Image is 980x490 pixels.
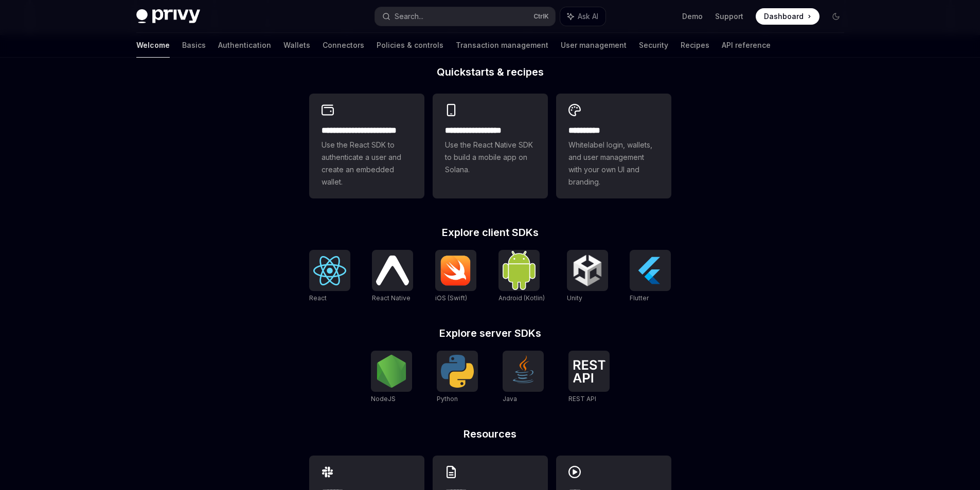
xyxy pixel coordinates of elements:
a: UnityUnity [567,250,608,303]
a: **** *****Whitelabel login, wallets, and user management with your own UI and branding. [556,94,671,198]
a: REST APIREST API [568,351,610,404]
span: REST API [568,395,596,403]
a: React NativeReact Native [372,250,413,303]
a: User management [561,33,627,58]
img: Android (Kotlin) [503,251,536,289]
span: Android (Kotlin) [498,294,545,302]
a: Demo [682,11,703,22]
div: Search... [395,10,423,23]
a: Recipes [681,33,709,58]
a: Basics [182,33,206,58]
a: Android (Kotlin)Android (Kotlin) [498,250,545,303]
button: Ask AI [560,7,605,26]
a: Welcome [136,33,170,58]
span: Unity [567,294,582,302]
img: Unity [571,254,604,287]
a: Connectors [323,33,364,58]
h2: Quickstarts & recipes [309,67,671,77]
a: Authentication [218,33,271,58]
img: React [313,256,346,285]
span: Use the React Native SDK to build a mobile app on Solana. [445,139,536,176]
h2: Resources [309,429,671,439]
span: React Native [372,294,411,302]
span: NodeJS [371,395,396,403]
img: Flutter [634,254,667,287]
img: React Native [376,256,409,285]
img: Java [507,355,540,388]
span: iOS (Swift) [435,294,467,302]
span: Flutter [630,294,649,302]
button: Toggle dark mode [828,8,844,25]
h2: Explore server SDKs [309,328,671,338]
img: iOS (Swift) [439,255,472,286]
a: ReactReact [309,250,350,303]
span: React [309,294,327,302]
img: NodeJS [375,355,408,388]
a: JavaJava [503,351,544,404]
span: Java [503,395,517,403]
a: Dashboard [756,8,819,25]
a: Transaction management [456,33,548,58]
a: API reference [722,33,771,58]
a: Support [715,11,743,22]
a: PythonPython [437,351,478,404]
a: **** **** **** ***Use the React Native SDK to build a mobile app on Solana. [433,94,548,198]
span: Use the React SDK to authenticate a user and create an embedded wallet. [322,139,412,188]
a: Security [639,33,668,58]
img: Python [441,355,474,388]
span: Whitelabel login, wallets, and user management with your own UI and branding. [568,139,659,188]
button: Search...CtrlK [375,7,555,26]
span: Ask AI [578,11,598,22]
span: Dashboard [764,11,804,22]
img: dark logo [136,9,200,24]
a: Wallets [283,33,310,58]
a: Policies & controls [377,33,443,58]
a: FlutterFlutter [630,250,671,303]
span: Python [437,395,458,403]
a: NodeJSNodeJS [371,351,412,404]
img: REST API [573,360,605,383]
a: iOS (Swift)iOS (Swift) [435,250,476,303]
h2: Explore client SDKs [309,227,671,238]
span: Ctrl K [533,12,549,21]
